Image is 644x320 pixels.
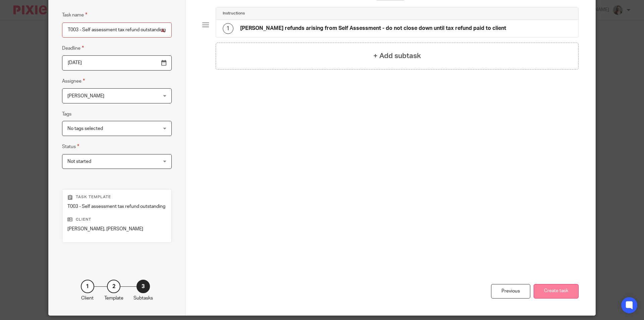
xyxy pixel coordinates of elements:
[62,143,79,150] label: Status
[62,77,85,85] label: Assignee
[67,217,166,222] p: Client
[62,22,172,38] input: Task name
[67,126,103,131] span: No tags selected
[67,94,104,98] span: [PERSON_NAME]
[62,55,172,71] input: Use the arrow keys to pick a date
[107,280,120,293] div: 2
[534,284,579,299] button: Create task
[67,226,166,232] p: [PERSON_NAME], [PERSON_NAME]
[104,295,123,302] p: Template
[223,23,233,34] div: 1
[137,280,150,293] div: 3
[81,295,94,302] p: Client
[240,25,506,32] h4: [PERSON_NAME] refunds arising from Self Assessment - do not close down until tax refund paid to c...
[67,159,91,164] span: Not started
[81,280,94,293] div: 1
[491,284,530,299] div: Previous
[223,11,245,16] h4: Instructions
[373,51,421,61] h4: + Add subtask
[133,295,153,302] p: Subtasks
[62,111,71,118] label: Tags
[67,194,166,200] p: Task template
[62,11,87,19] label: Task name
[67,203,166,210] p: T003 - Self assessment tax refund outstanding
[62,44,84,52] label: Deadline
